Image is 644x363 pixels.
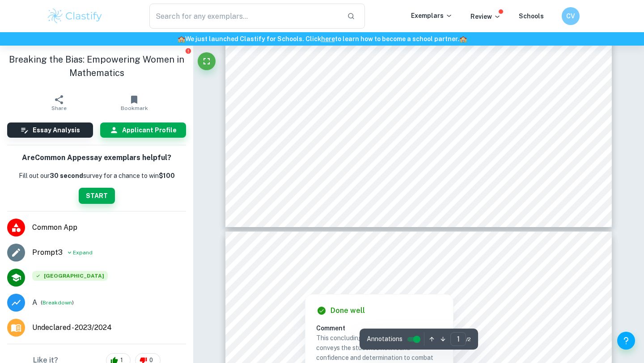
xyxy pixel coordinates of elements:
[284,274,551,282] span: myself and my abilities. When people treat women with bias, I will use statistics to prove that
[459,35,467,42] span: 🏫
[566,11,576,21] h6: CV
[42,299,72,307] button: Breakdown
[321,35,335,42] a: here
[2,34,642,44] h6: We just launched Clastify for Schools. Click to learn how to become a school partner.
[284,264,534,271] span: change stereotypes about women by my own actions. I will not be silent, but I will trust
[519,13,544,20] a: Schools
[284,254,549,262] span: walked to the board. Despite my fear and worry, I answered the question. I learned that I can
[284,89,551,96] span: game. When doing a math problem, there are two possibilities: you can solve it, or not. There
[33,125,80,135] h6: Essay Analysis
[316,323,442,333] h6: Comment
[367,334,402,344] span: Annotations
[284,139,422,146] span: to select me. I can be the winner of my own life.
[32,322,119,333] a: Major and Application Year
[97,90,172,115] button: Bookmark
[121,105,148,111] span: Bookmark
[284,68,550,76] span: the boys around me stared at my pink dress and red lip gloss with distrust. I have never hated
[298,159,541,166] span: In the classroom, my seemingly weak hand suddenly became powerful again. I could
[50,172,83,179] b: 30 second
[32,222,186,233] span: Common App
[185,47,191,54] button: Report issue
[32,322,112,333] span: Undeclared - 2023/2024
[284,119,572,126] span: blender. I can research [MEDICAL_DATA] transmission models. I can solve the question by myself. I
[32,297,37,308] p: Grade
[298,58,546,65] span: A scene from the past flashed before my eyes like a movie 3 a math competition where
[32,247,63,258] span: Prompt 3
[73,249,93,257] span: Expand
[284,78,547,85] span: the fact that I was a girl so much 3 the alien in the crowd. But math saved me. Math is a fair
[330,305,365,316] h6: Done well
[32,247,63,258] a: Prompt3
[284,109,539,116] span: comparing amino acid sequences. I can use the GeoGebra to model the shape of a sponge
[79,188,115,204] button: START
[47,7,103,25] img: Clastify logo
[178,35,185,42] span: 🏫
[284,129,567,136] span: am inspired by [PERSON_NAME], a mathematician in the Qing dynasty. I don9t need other people
[7,122,93,138] button: Essay Analysis
[617,332,635,350] button: Help and Feedback
[159,172,175,179] strong: $100
[22,152,171,164] h6: Are Common App essay exemplars helpful?
[562,7,580,25] button: CV
[51,105,67,111] span: Share
[32,271,108,284] div: Accepted: Northeastern University
[41,298,74,307] span: ( )
[466,335,471,343] span: / 2
[7,53,186,80] h1: Breaking the Bias: Empowering Women in Mathematics
[198,52,216,70] button: Fullscreen
[149,4,340,29] input: Search for any exemplars...
[122,125,177,135] h6: Applicant Profile
[100,122,186,138] button: Applicant Profile
[470,12,501,21] p: Review
[411,11,453,21] p: Exemplars
[32,271,108,281] span: [GEOGRAPHIC_DATA]
[284,99,531,106] span: is no bias in math. I am hooked by the application of math. I can make a cladogram by
[21,90,97,115] button: Share
[19,171,175,181] p: Fill out our survey for a chance to win
[66,247,93,258] button: Expand
[284,169,546,177] span: grip the pen. I could solve the problem. I took a deep breath, raised my trembling hand, and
